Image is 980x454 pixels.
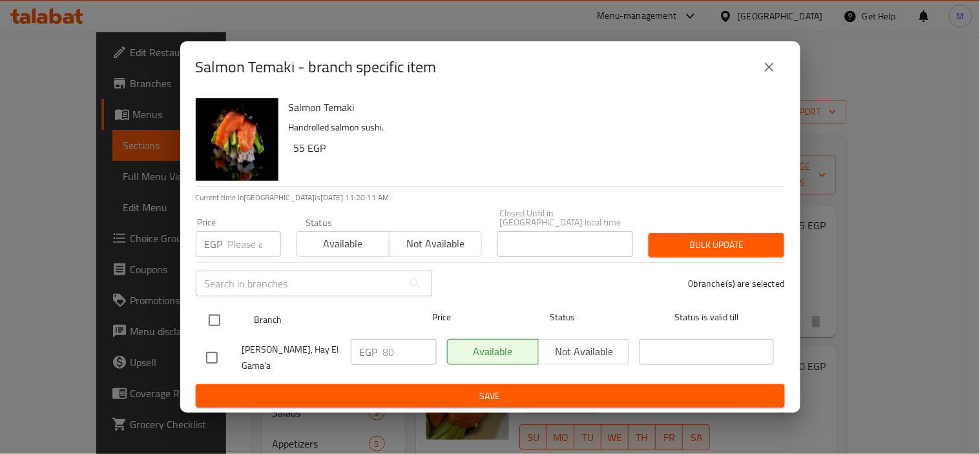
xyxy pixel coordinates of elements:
p: EGP [360,344,378,360]
span: Status is valid till [640,309,774,325]
p: EGP [205,236,223,252]
input: Please enter price [383,339,437,365]
button: Save [196,384,785,408]
span: Branch [254,312,388,328]
span: Status [495,309,629,325]
p: Handrolled salmon sushi. [289,119,775,136]
p: 0 branche(s) are selected [689,277,785,290]
h2: Salmon Temaki - branch specific item [196,57,437,77]
button: Bulk update [649,233,784,257]
h6: 55 EGP [294,139,775,157]
h6: Salmon Temaki [289,98,775,116]
input: Search in branches [196,271,402,296]
button: Not available [389,231,482,257]
span: [PERSON_NAME], Hay El Gama'a [242,342,340,374]
span: Save [206,388,775,404]
p: Current time in [GEOGRAPHIC_DATA] is [DATE] 11:20:11 AM [196,192,785,203]
button: close [754,52,785,83]
span: Bulk update [659,237,774,253]
img: Salmon Temaki [196,98,278,181]
span: Price [399,309,485,325]
button: Available [297,231,390,257]
span: Not available [395,234,477,253]
span: Available [302,234,384,253]
input: Please enter price [228,231,281,257]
